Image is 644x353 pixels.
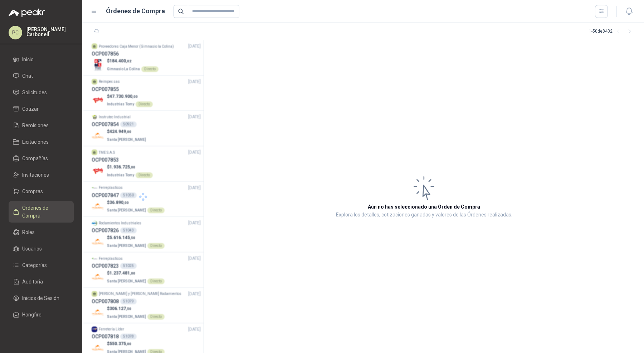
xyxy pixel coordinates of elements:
[589,26,635,37] div: 1 - 50 de 8432
[9,135,74,149] a: Licitaciones
[22,245,42,253] span: Usuarios
[22,294,59,302] span: Inicios de Sesión
[9,185,74,198] a: Compras
[22,171,49,179] span: Invitaciones
[9,26,22,39] div: PC
[9,291,74,305] a: Inicios de Sesión
[9,308,74,321] a: Hangfire
[22,121,49,129] span: Remisiones
[9,152,74,165] a: Compañías
[9,9,45,17] img: Logo peakr
[22,228,35,236] span: Roles
[9,258,74,272] a: Categorías
[22,261,47,269] span: Categorías
[22,204,67,220] span: Órdenes de Compra
[106,6,165,16] h1: Órdenes de Compra
[22,72,33,80] span: Chat
[22,311,42,319] span: Hangfire
[9,275,74,288] a: Auditoria
[9,53,74,66] a: Inicio
[336,211,512,219] p: Explora los detalles, cotizaciones ganadas y valores de las Órdenes realizadas.
[368,203,480,211] h3: Aún no has seleccionado una Orden de Compra
[9,225,74,239] a: Roles
[9,69,74,83] a: Chat
[22,187,43,195] span: Compras
[22,278,43,286] span: Auditoria
[22,105,39,113] span: Cotizar
[22,56,34,63] span: Inicio
[9,86,74,99] a: Solicitudes
[9,242,74,256] a: Usuarios
[9,168,74,182] a: Invitaciones
[9,119,74,132] a: Remisiones
[22,138,49,146] span: Licitaciones
[22,89,47,96] span: Solicitudes
[9,201,74,223] a: Órdenes de Compra
[22,154,48,162] span: Compañías
[26,27,74,37] p: [PERSON_NAME] Carbonell
[9,102,74,116] a: Cotizar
